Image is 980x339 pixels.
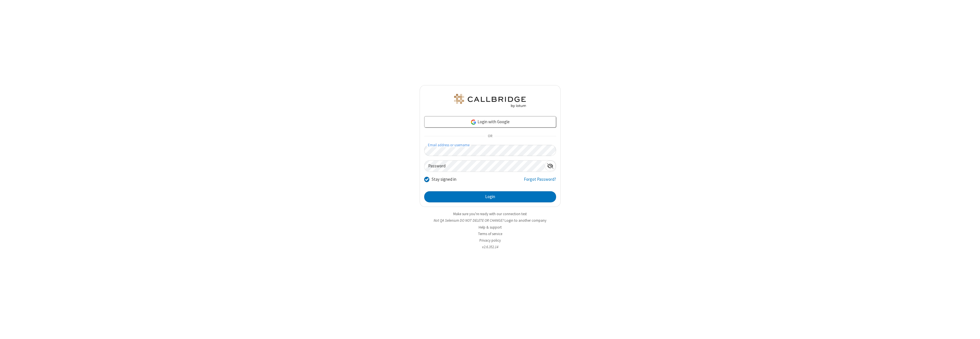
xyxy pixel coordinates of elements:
a: Forgot Password? [524,176,556,187]
a: Make sure you're ready with our connection test [453,211,527,216]
button: Login [424,191,556,203]
div: Show password [545,161,556,171]
button: Login to another company [505,218,546,223]
img: google-icon.png [470,119,477,125]
label: Stay signed in [432,176,456,183]
input: Password [424,161,545,172]
input: Email address or username [424,145,556,156]
a: Privacy policy [479,238,501,243]
img: QA Selenium DO NOT DELETE OR CHANGE [453,94,527,108]
a: Login with Google [424,116,556,128]
a: Terms of service [478,231,502,236]
li: Not QA Selenium DO NOT DELETE OR CHANGE? [420,218,561,223]
a: Help & support [479,225,502,230]
span: OR [485,132,495,140]
li: v2.6.352.14 [420,244,561,250]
